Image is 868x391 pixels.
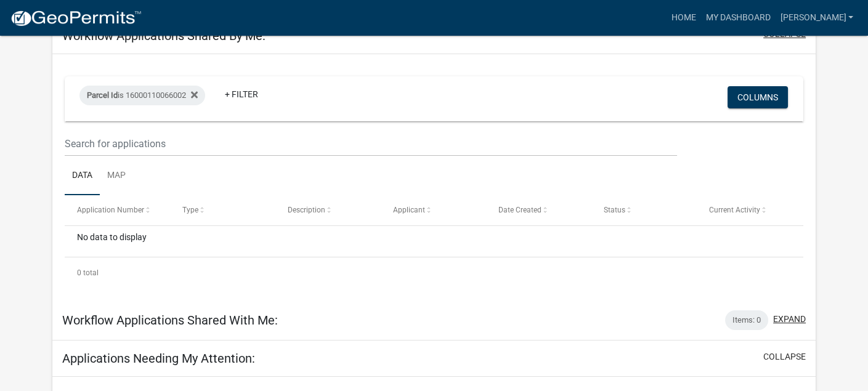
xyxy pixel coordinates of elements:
[498,206,541,214] span: Date Created
[65,226,803,257] div: No data to display
[393,206,425,214] span: Applicant
[604,206,625,214] span: Status
[381,195,486,225] datatable-header-cell: Applicant
[700,6,775,30] a: My Dashboard
[77,206,144,214] span: Application Number
[709,206,760,214] span: Current Activity
[486,195,591,225] datatable-header-cell: Date Created
[697,195,802,225] datatable-header-cell: Current Activity
[215,83,268,105] a: + Filter
[591,195,697,225] datatable-header-cell: Status
[62,313,278,328] h5: Workflow Applications Shared With Me:
[288,206,325,214] span: Description
[275,195,381,225] datatable-header-cell: Description
[62,28,266,43] h5: Workflow Applications Shared By Me:
[773,313,806,326] button: expand
[65,257,803,288] div: 0 total
[763,350,806,363] button: collapse
[52,54,815,300] div: collapse
[65,195,170,225] datatable-header-cell: Application Number
[79,86,205,105] div: is 16000110066002
[725,310,768,330] div: Items: 0
[65,131,676,156] input: Search for applications
[728,86,788,108] button: Columns
[65,156,100,196] a: Data
[62,351,255,366] h5: Applications Needing My Attention:
[87,91,118,100] span: Parcel Id
[170,195,275,225] datatable-header-cell: Type
[182,206,198,214] span: Type
[775,6,858,30] a: [PERSON_NAME]
[100,156,133,196] a: Map
[666,6,700,30] a: Home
